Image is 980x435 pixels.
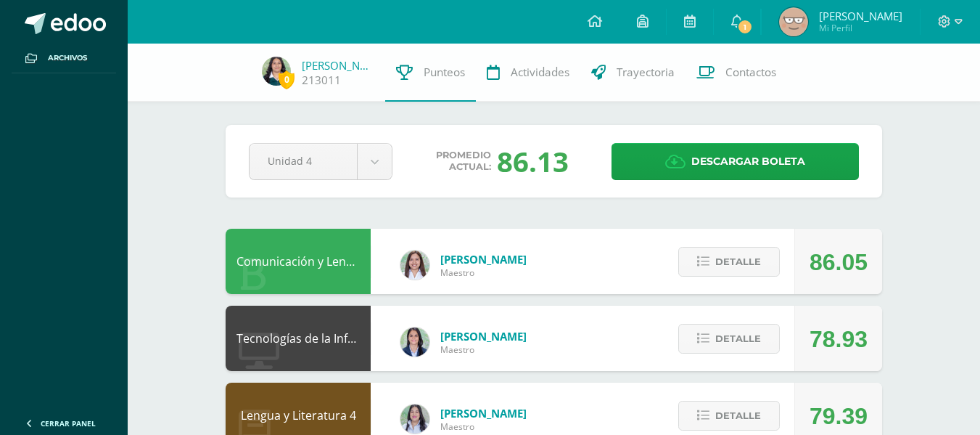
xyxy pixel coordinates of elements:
span: [PERSON_NAME] [440,329,527,343]
img: 4f584a23ab57ed1d5ae0c4d956f68ee2.png [779,7,808,36]
span: Mi Perfil [819,22,902,34]
div: Comunicación y Lenguaje L3 Inglés 4 [226,229,371,294]
span: 0 [279,70,295,89]
span: 1 [737,19,753,35]
span: Unidad 4 [268,144,339,178]
span: Maestro [440,343,527,356]
span: [PERSON_NAME] [440,406,527,420]
span: Punteos [424,65,465,80]
a: Descargar boleta [612,143,859,180]
a: [PERSON_NAME] [302,58,374,73]
img: df6a3bad71d85cf97c4a6d1acf904499.png [400,404,429,434]
a: Unidad 4 [250,144,392,179]
span: Actividades [511,65,569,80]
a: Trayectoria [580,44,685,102]
div: 86.05 [810,229,868,295]
img: 7489ccb779e23ff9f2c3e89c21f82ed0.png [400,328,429,357]
span: Contactos [725,65,776,80]
div: 78.93 [810,306,868,372]
a: Archivos [12,44,116,73]
span: Trayectoria [617,65,675,80]
button: Detalle [678,324,780,354]
span: Maestro [440,267,527,279]
span: Descargar boleta [691,144,805,179]
span: Detalle [715,402,761,429]
span: Detalle [715,248,761,275]
span: [PERSON_NAME] [440,252,527,267]
span: Cerrar panel [41,418,96,428]
button: Detalle [678,247,780,277]
a: 213011 [302,73,341,88]
img: 8670e599328e1b651da57b5535759df0.png [262,57,291,86]
button: Detalle [678,401,780,431]
a: Contactos [685,44,787,102]
span: Maestro [440,420,527,433]
span: Archivos [48,52,87,64]
img: acecb51a315cac2de2e3deefdb732c9f.png [400,251,429,280]
a: Punteos [385,44,476,102]
a: Actividades [476,44,580,102]
span: [PERSON_NAME] [819,9,902,23]
div: 86.13 [497,142,569,180]
span: Detalle [715,325,761,352]
span: Promedio actual: [436,150,491,173]
div: Tecnologías de la Información y la Comunicación 4 [226,306,371,371]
